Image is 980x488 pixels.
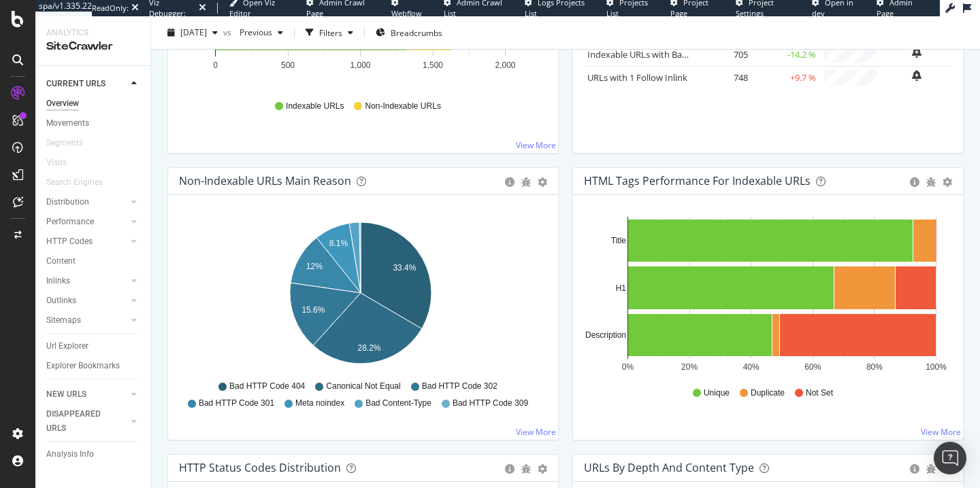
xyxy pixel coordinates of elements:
button: Filters [300,22,359,43]
a: HTTP Codes [46,234,127,249]
div: Performance [46,215,94,229]
a: Explorer Bookmarks [46,359,141,373]
span: 2025 Aug. 12th [180,27,207,38]
a: Search Engines [46,175,116,190]
text: 1,500 [423,60,443,70]
text: 1,000 [350,60,370,70]
div: HTTP Codes [46,234,93,249]
a: Indexable URLs with Bad Description [587,48,736,60]
div: Visits [46,156,67,170]
span: Bad HTTP Code 302 [422,381,497,392]
td: 748 [697,66,751,89]
div: bug [926,464,936,474]
span: Bad HTTP Code 309 [453,398,528,409]
div: HTML Tags Performance for Indexable URLs [584,174,811,188]
a: Content [46,254,141,268]
div: HTTP Status Codes Distribution [179,461,341,474]
a: DISAPPEARED URLS [46,407,127,436]
a: View More [921,426,961,438]
a: View More [516,426,556,438]
span: vs [223,27,234,38]
div: Filters [319,27,342,38]
div: Movements [46,116,89,130]
a: Visits [46,156,80,170]
div: circle-info [910,464,919,474]
div: CURRENT URLS [46,77,105,91]
div: bug [521,177,531,187]
span: Indexable URLs [286,101,344,112]
div: Search Engines [46,175,103,190]
text: 0% [622,362,634,372]
text: 60% [804,362,821,372]
text: 500 [281,60,295,70]
span: Canonical Not Equal [326,381,400,392]
a: Inlinks [46,274,127,288]
text: 20% [681,362,698,372]
text: Description [585,330,626,340]
div: NEW URLS [46,387,86,402]
a: URLs with 1 Follow Inlink [587,71,687,84]
div: gear [538,177,547,187]
div: DISAPPEARED URLS [46,407,115,436]
td: 705 [697,43,751,66]
a: Movements [46,116,141,130]
text: Title [611,236,627,245]
a: Overview [46,97,141,111]
text: 40% [743,362,759,372]
span: Webflow [391,8,422,18]
span: Meta noindex [295,398,344,409]
div: gear [538,464,547,474]
div: Inlinks [46,274,70,288]
div: Content [46,254,76,268]
div: Open Intercom Messenger [934,442,966,474]
div: Analysis Info [46,447,94,461]
div: Distribution [46,195,89,209]
span: Not Set [806,387,833,399]
span: Bad HTTP Code 404 [229,381,305,392]
div: gear [943,177,952,187]
svg: A chart. [179,217,542,374]
div: Non-Indexable URLs Main Reason [179,174,351,188]
button: Previous [234,22,289,43]
text: 8.1% [329,239,348,248]
text: 15.6% [301,305,325,315]
span: Duplicate [751,387,785,399]
text: 28.2% [358,343,381,353]
a: Analysis Info [46,447,141,461]
a: Sitemaps [46,313,127,328]
span: Unique [704,387,730,399]
div: circle-info [910,177,919,187]
span: Bad HTTP Code 301 [199,398,274,409]
a: Segments [46,136,97,150]
div: Sitemaps [46,313,81,328]
div: Overview [46,97,79,111]
button: Breadcrumbs [370,22,448,43]
div: URLs by Depth and Content Type [584,461,754,474]
div: bell-plus [912,70,921,81]
div: bug [521,464,531,474]
text: 100% [926,362,947,372]
a: Distribution [46,195,127,209]
div: circle-info [505,177,514,187]
div: Outlinks [46,294,76,308]
div: SiteCrawler [46,39,140,54]
td: -14.2 % [751,43,819,66]
svg: A chart. [584,217,947,374]
text: 2,000 [495,60,515,70]
a: Performance [46,215,127,229]
div: bug [926,177,936,187]
a: NEW URLS [46,387,127,402]
div: Url Explorer [46,339,88,353]
text: 33.4% [393,263,416,273]
a: View More [516,139,556,151]
span: Previous [234,27,272,38]
div: circle-info [505,464,514,474]
text: H1 [616,283,627,293]
span: Non-Indexable URLs [365,101,440,112]
a: Url Explorer [46,339,141,353]
span: Breadcrumbs [391,27,442,38]
div: bell-plus [912,47,921,58]
div: Explorer Bookmarks [46,359,120,373]
div: Segments [46,136,83,150]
